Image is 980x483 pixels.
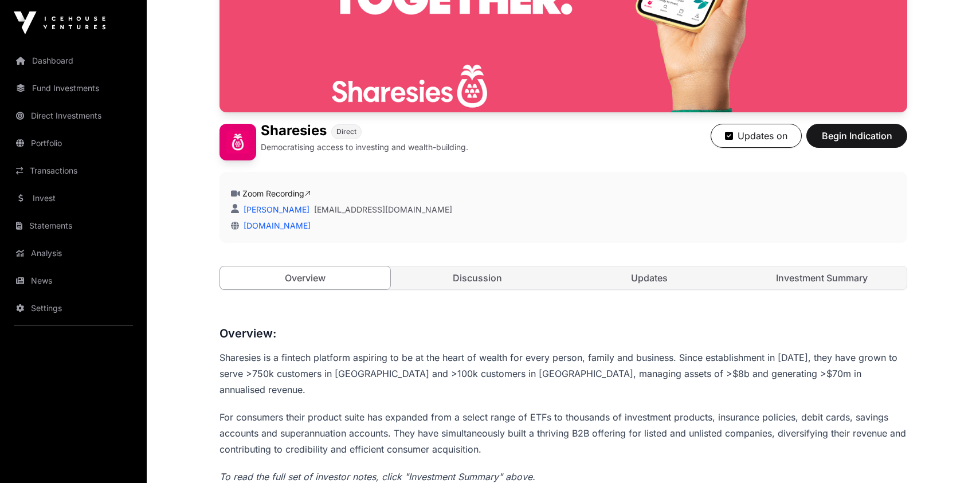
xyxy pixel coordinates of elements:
[219,124,256,160] img: Sharesies
[219,350,907,398] p: Sharesies is a fintech platform aspiring to be at the heart of wealth for every person, family an...
[219,471,535,482] em: To read the full set of investor notes, click "Investment Summary" above.
[923,428,980,483] iframe: Chat Widget
[219,266,391,290] a: Overview
[9,48,138,73] a: Dashboard
[737,266,907,289] a: Investment Summary
[261,124,327,139] h1: Sharesies
[9,268,138,293] a: News
[14,11,105,34] img: Icehouse Ventures Logo
[9,213,138,238] a: Statements
[821,129,893,143] span: Begin Indication
[9,158,138,183] a: Transactions
[393,266,563,289] a: Discussion
[565,266,735,289] a: Updates
[9,241,138,266] a: Analysis
[239,221,311,230] a: [DOMAIN_NAME]
[806,135,907,147] a: Begin Indication
[241,205,309,214] a: [PERSON_NAME]
[9,296,138,321] a: Settings
[9,131,138,156] a: Portfolio
[314,204,452,215] a: [EMAIL_ADDRESS][DOMAIN_NAME]
[806,124,907,148] button: Begin Indication
[9,186,138,211] a: Invest
[220,266,907,289] nav: Tabs
[9,103,138,128] a: Direct Investments
[9,76,138,101] a: Fund Investments
[261,142,468,153] p: Democratising access to investing and wealth-building.
[242,189,311,198] a: Zoom Recording
[219,324,907,343] h3: Overview:
[336,127,356,136] span: Direct
[219,409,907,457] p: For consumers their product suite has expanded from a select range of ETFs to thousands of invest...
[711,124,802,148] button: Updates on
